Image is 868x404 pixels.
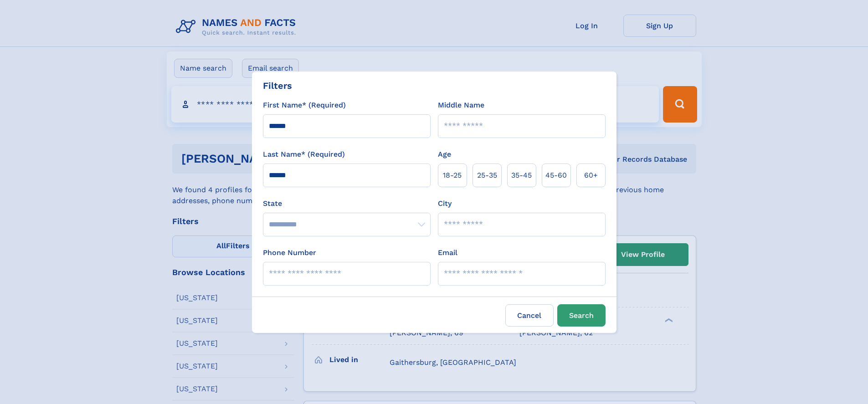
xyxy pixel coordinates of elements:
[557,304,606,327] button: Search
[438,198,452,209] label: City
[443,170,462,181] span: 18‑25
[584,170,598,181] span: 60+
[505,304,554,327] label: Cancel
[545,170,567,181] span: 45‑60
[263,79,292,92] div: Filters
[263,149,345,160] label: Last Name* (Required)
[438,149,451,160] label: Age
[438,100,484,111] label: Middle Name
[438,247,457,258] label: Email
[263,247,316,258] label: Phone Number
[263,198,431,209] label: State
[263,100,346,111] label: First Name* (Required)
[511,170,532,181] span: 35‑45
[477,170,497,181] span: 25‑35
